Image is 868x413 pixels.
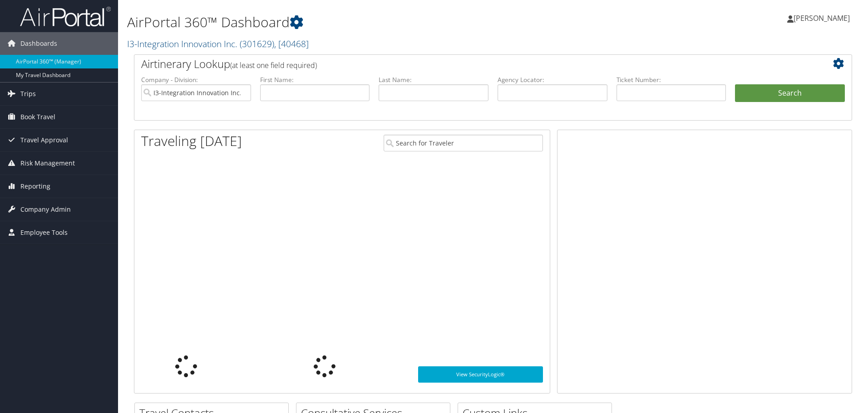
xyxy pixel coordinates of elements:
span: Risk Management [20,152,75,175]
span: Company Admin [20,198,71,221]
button: Search [735,84,845,102]
label: Company - Division: [141,75,251,84]
span: ( 301629 ) [240,38,274,50]
span: Reporting [20,175,50,198]
span: [PERSON_NAME] [794,13,850,23]
span: Dashboards [20,32,57,55]
label: First Name: [260,75,370,84]
h1: Traveling [DATE] [141,131,242,151]
span: Travel Approval [20,129,68,151]
input: Search for Traveler [384,135,543,151]
a: [PERSON_NAME] [787,5,859,32]
span: Employee Tools [20,221,68,244]
span: Book Travel [20,106,55,128]
span: , [ 40468 ] [274,38,309,50]
label: Agency Locator: [498,75,607,84]
h2: Airtinerary Lookup [141,56,785,72]
a: I3-Integration Innovation Inc. [127,38,309,50]
label: Ticket Number: [616,75,726,84]
img: airportal-logo.png [20,6,111,27]
span: (at least one field required) [230,60,317,70]
h1: AirPortal 360™ Dashboard [127,13,615,32]
label: Last Name: [379,75,488,84]
a: View SecurityLogic® [418,366,543,383]
span: Trips [20,83,36,105]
